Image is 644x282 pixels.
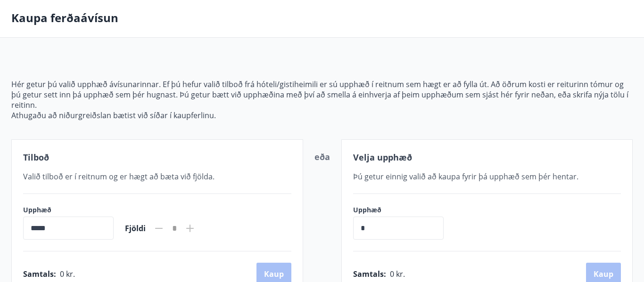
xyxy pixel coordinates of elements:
[11,79,633,110] p: Hér getur þú valið upphæð ávísunarinnar. Ef þú hefur valið tilboð frá hóteli/gistiheimili er sú u...
[353,152,412,163] span: Velja upphæð
[23,171,215,182] span: Valið tilboð er í reitnum og er hægt að bæta við fjölda.
[314,151,330,162] span: eða
[11,110,633,121] p: Athugaðu að niðurgreiðslan bætist við síðar í kaupferlinu.
[60,269,75,279] span: 0 kr.
[125,223,146,234] span: Fjöldi
[353,269,386,279] span: Samtals :
[23,152,49,163] span: Tilboð
[23,269,56,279] span: Samtals :
[23,205,114,215] label: Upphæð
[390,269,405,279] span: 0 kr.
[353,171,578,182] span: Þú getur einnig valið að kaupa fyrir þá upphæð sem þér hentar.
[11,10,118,26] p: Kaupa ferðaávísun
[353,205,453,215] label: Upphæð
